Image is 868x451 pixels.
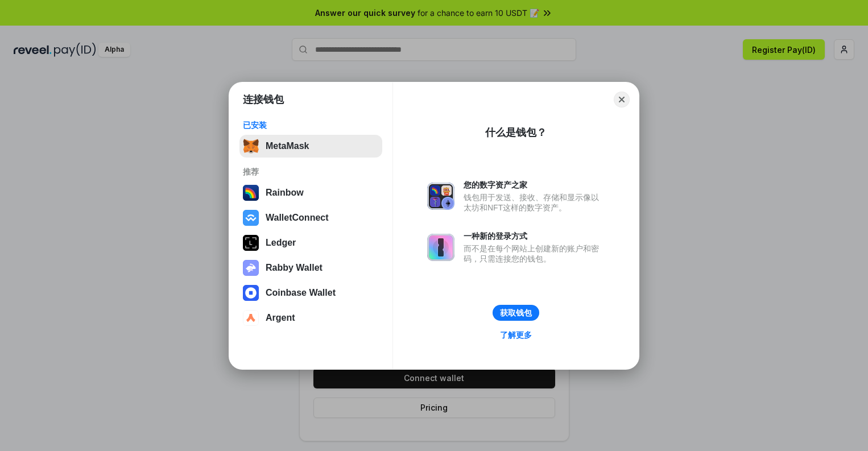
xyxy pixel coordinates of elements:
img: svg+xml,%3Csvg%20xmlns%3D%22http%3A%2F%2Fwww.w3.org%2F2000%2Fsvg%22%20width%3D%2228%22%20height%3... [243,235,259,251]
div: Rainbow [266,188,304,198]
div: Ledger [266,238,296,248]
img: svg+xml,%3Csvg%20xmlns%3D%22http%3A%2F%2Fwww.w3.org%2F2000%2Fsvg%22%20fill%3D%22none%22%20viewBox... [427,183,454,210]
img: svg+xml,%3Csvg%20fill%3D%22none%22%20height%3D%2233%22%20viewBox%3D%220%200%2035%2033%22%20width%... [243,138,259,154]
h1: 连接钱包 [243,93,284,106]
button: Rabby Wallet [239,256,382,279]
button: Coinbase Wallet [239,282,382,304]
img: svg+xml,%3Csvg%20width%3D%2228%22%20height%3D%2228%22%20viewBox%3D%220%200%2028%2028%22%20fill%3D... [243,210,259,226]
div: 钱包用于发送、接收、存储和显示像以太坊和NFT这样的数字资产。 [464,192,605,213]
div: 推荐 [243,167,379,177]
div: Rabby Wallet [266,263,323,273]
div: MetaMask [266,141,309,151]
div: 已安装 [243,120,379,130]
button: Ledger [239,231,382,254]
a: 了解更多 [493,328,539,342]
div: 您的数字资产之家 [464,180,605,190]
button: MetaMask [239,135,382,158]
div: WalletConnect [266,213,329,223]
div: 了解更多 [500,330,532,340]
img: svg+xml,%3Csvg%20xmlns%3D%22http%3A%2F%2Fwww.w3.org%2F2000%2Fsvg%22%20fill%3D%22none%22%20viewBox... [427,234,454,261]
button: Argent [239,307,382,329]
button: Rainbow [239,181,382,204]
div: Coinbase Wallet [266,288,336,298]
img: svg+xml,%3Csvg%20width%3D%22120%22%20height%3D%22120%22%20viewBox%3D%220%200%20120%20120%22%20fil... [243,185,259,201]
button: Close [614,92,630,107]
img: svg+xml,%3Csvg%20width%3D%2228%22%20height%3D%2228%22%20viewBox%3D%220%200%2028%2028%22%20fill%3D... [243,285,259,301]
button: WalletConnect [239,206,382,229]
div: 什么是钱包？ [485,126,547,139]
img: svg+xml,%3Csvg%20width%3D%2228%22%20height%3D%2228%22%20viewBox%3D%220%200%2028%2028%22%20fill%3D... [243,310,259,326]
div: 获取钱包 [500,308,532,318]
button: 获取钱包 [493,305,539,321]
div: 而不是在每个网站上创建新的账户和密码，只需连接您的钱包。 [464,243,605,264]
div: Argent [266,313,295,323]
img: svg+xml,%3Csvg%20xmlns%3D%22http%3A%2F%2Fwww.w3.org%2F2000%2Fsvg%22%20fill%3D%22none%22%20viewBox... [243,260,259,276]
div: 一种新的登录方式 [464,231,605,241]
